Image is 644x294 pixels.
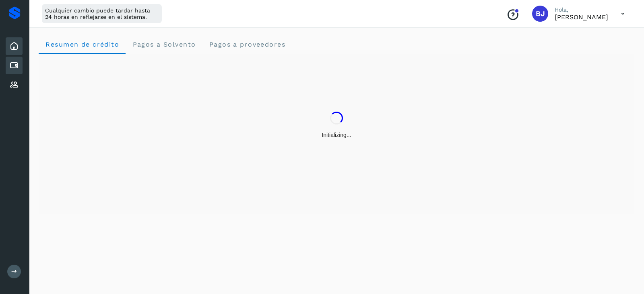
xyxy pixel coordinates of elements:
[42,4,162,23] div: Cualquier cambio puede tardar hasta 24 horas en reflejarse en el sistema.
[6,37,23,55] div: Inicio
[45,41,119,48] span: Resumen de crédito
[555,13,608,21] p: Brayant Javier Rocha Martinez
[208,41,285,48] span: Pagos a proveedores
[6,76,23,94] div: Proveedores
[132,41,196,48] span: Pagos a Solvento
[555,6,608,13] p: Hola,
[6,57,23,74] div: Cuentas por pagar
